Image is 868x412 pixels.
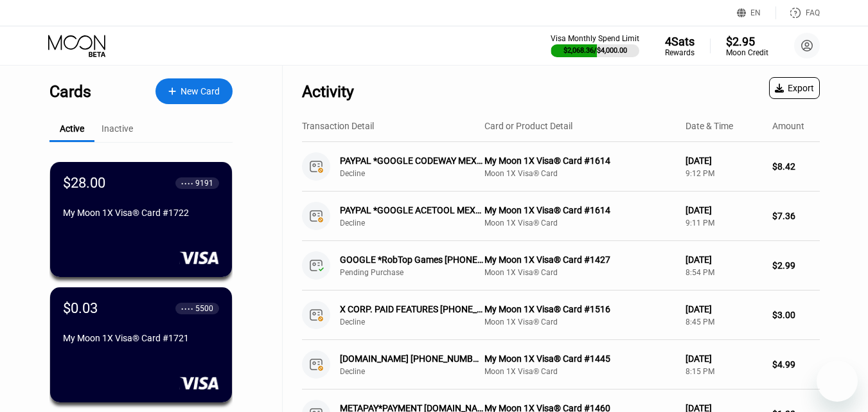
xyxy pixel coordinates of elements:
[340,156,484,166] div: PAYPAL *GOOGLE CODEWAY MEXICO CITY MX
[726,48,768,57] div: Moon Credit
[484,318,675,327] div: Moon 1X Visa® Card
[181,181,193,185] div: ● ● ● ●
[686,268,762,277] div: 8:54 PM
[686,304,762,314] div: [DATE]
[772,310,820,320] div: $3.00
[686,156,762,166] div: [DATE]
[302,121,374,131] div: Transaction Detail
[484,255,675,265] div: My Moon 1X Visa® Card #1427
[737,6,776,19] div: EN
[484,121,572,131] div: Card or Product Detail
[50,287,232,402] div: $0.03● ● ● ●5500My Moon 1X Visa® Card #1721
[726,35,768,57] div: $2.95Moon Credit
[665,35,695,57] div: 4SatsRewards
[60,123,84,134] div: Active
[302,291,820,340] div: X CORP. PAID FEATURES [PHONE_NUMBER] USDeclineMy Moon 1X Visa® Card #1516Moon 1X Visa® Card[DATE]...
[63,208,219,218] div: My Moon 1X Visa® Card #1722
[772,161,820,172] div: $8.42
[686,169,762,178] div: 9:12 PM
[484,268,675,277] div: Moon 1X Visa® Card
[484,354,675,364] div: My Moon 1X Visa® Card #1445
[50,162,232,277] div: $28.00● ● ● ●9191My Moon 1X Visa® Card #1722
[686,121,733,131] div: Date & Time
[772,359,820,370] div: $4.99
[484,304,675,314] div: My Moon 1X Visa® Card #1516
[726,35,768,48] div: $2.95
[769,77,820,99] div: Export
[686,318,762,327] div: 8:45 PM
[686,354,762,364] div: [DATE]
[772,260,820,271] div: $2.99
[63,333,219,343] div: My Moon 1X Visa® Card #1721
[686,255,762,265] div: [DATE]
[686,219,762,228] div: 9:11 PM
[340,354,484,364] div: [DOMAIN_NAME] [PHONE_NUMBER] US
[181,86,220,97] div: New Card
[551,34,639,43] div: Visa Monthly Spend Limit
[340,268,495,277] div: Pending Purchase
[340,205,484,215] div: PAYPAL *GOOGLE ACETOOL MEXICO CITY MX
[302,241,820,291] div: GOOGLE *RobTop Games [PHONE_NUMBER] [GEOGRAPHIC_DATA]Pending PurchaseMy Moon 1X Visa® Card #1427M...
[302,340,820,390] div: [DOMAIN_NAME] [PHONE_NUMBER] USDeclineMy Moon 1X Visa® Card #1445Moon 1X Visa® Card[DATE]8:15 PM$...
[302,192,820,241] div: PAYPAL *GOOGLE ACETOOL MEXICO CITY MXDeclineMy Moon 1X Visa® Card #1614Moon 1X Visa® Card[DATE]9:...
[195,304,213,313] div: 5500
[181,307,193,310] div: ● ● ● ●
[750,8,761,17] div: EN
[340,219,495,228] div: Decline
[63,300,98,316] div: $0.03
[102,123,133,134] div: Inactive
[484,156,675,166] div: My Moon 1X Visa® Card #1614
[340,304,484,314] div: X CORP. PAID FEATURES [PHONE_NUMBER] US
[817,361,858,402] iframe: Button to launch messaging window, conversation in progress
[806,8,820,17] div: FAQ
[195,179,213,188] div: 9191
[551,34,639,57] div: Visa Monthly Spend Limit$2,068.36/$4,000.00
[772,121,804,131] div: Amount
[776,6,820,19] div: FAQ
[484,205,675,215] div: My Moon 1X Visa® Card #1614
[63,175,105,191] div: $28.00
[563,46,627,55] div: $2,068.36 / $4,000.00
[665,35,695,48] div: 4 Sats
[340,318,495,327] div: Decline
[155,78,233,104] div: New Card
[484,219,675,228] div: Moon 1X Visa® Card
[484,367,675,376] div: Moon 1X Visa® Card
[686,367,762,376] div: 8:15 PM
[49,82,91,101] div: Cards
[665,48,695,57] div: Rewards
[302,142,820,192] div: PAYPAL *GOOGLE CODEWAY MEXICO CITY MXDeclineMy Moon 1X Visa® Card #1614Moon 1X Visa® Card[DATE]9:...
[302,82,354,101] div: Activity
[340,169,495,178] div: Decline
[772,211,820,221] div: $7.36
[775,83,814,93] div: Export
[340,255,484,265] div: GOOGLE *RobTop Games [PHONE_NUMBER] [GEOGRAPHIC_DATA]
[686,205,762,215] div: [DATE]
[340,367,495,376] div: Decline
[484,169,675,178] div: Moon 1X Visa® Card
